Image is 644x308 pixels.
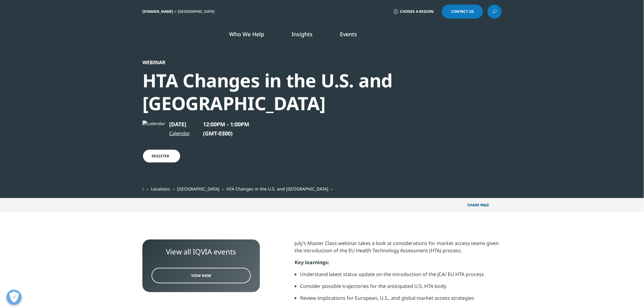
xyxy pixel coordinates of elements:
[178,9,217,14] div: [GEOGRAPHIC_DATA]
[400,9,434,14] span: Choose a Region
[142,9,173,14] a: [DOMAIN_NAME]
[152,268,251,283] a: View Now
[300,271,502,282] li: Understand latest status update on the introduction of the JCA/ EU HTA process
[6,290,22,305] button: Open Preferences
[226,186,328,192] span: HTA Changes in the U.S. and [GEOGRAPHIC_DATA]
[463,198,502,212] button: Share PAGEShare PAGE
[169,121,190,128] p: [DATE]
[229,30,264,38] a: Who We Help
[340,30,357,38] a: Events
[463,198,502,212] p: Share PAGE
[191,273,211,278] span: View Now
[177,186,219,192] a: [GEOGRAPHIC_DATA]
[203,121,249,128] span: 12:00PM - 1:00PM
[142,69,469,115] div: HTA Changes in the U.S. and [GEOGRAPHIC_DATA]
[292,30,313,38] a: Insights
[151,186,170,192] a: Locations
[300,294,502,306] li: Review implications for European, U.S., and global market access strategies
[142,59,469,65] div: Webinar
[300,282,502,294] li: Consider possible trajectories for the anticipated U.S. HTA body
[451,10,474,13] span: Contact Us
[142,121,165,126] img: calendar
[152,247,251,256] div: View all IQVIA events
[442,5,483,19] a: Contact Us
[142,149,181,163] a: Register
[295,240,502,259] p: July’s Master Class webinar takes a look at considerations for market access teams given the intr...
[169,130,190,137] a: Calendar
[194,21,502,50] nav: Primary
[295,259,329,266] strong: Key learnings:
[203,130,249,137] p: (GMT-0300)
